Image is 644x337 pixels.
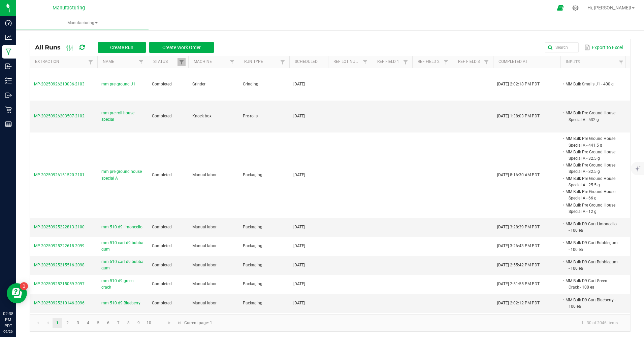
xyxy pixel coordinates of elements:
span: Manufacturing [53,5,85,11]
inline-svg: Dashboard [5,20,12,26]
span: mm pre ground J1 [101,81,135,87]
span: mm 510 d9 limoncello [101,224,142,230]
span: [DATE] [293,173,305,177]
a: Page 6 [103,318,113,328]
th: Inputs [560,56,628,68]
a: Filter [442,58,450,66]
a: Filter [482,58,490,66]
li: MM Bulk Pre Ground House Special A - 441.5 g [565,135,618,148]
a: Page 8 [124,318,133,328]
inline-svg: Analytics [5,34,12,41]
span: [DATE] [293,225,305,229]
span: Completed [152,82,172,86]
button: Create Run [98,42,146,53]
a: NameSortable [103,59,137,65]
a: Completed AtSortable [498,59,558,65]
a: Filter [228,58,236,66]
span: [DATE] 2:55:42 PM PDT [497,263,540,267]
span: [DATE] [293,301,305,305]
span: [DATE] 1:38:03 PM PDT [497,114,540,118]
li: MM Bulk D9 Cart Limoncello - 100 ea [565,221,618,234]
a: Manufacturing [16,16,149,30]
span: [DATE] 2:02:18 PM PDT [497,82,540,86]
span: MP-20250925215059-2097 [34,282,85,286]
span: Manual labor [192,225,217,229]
span: Go to the last page [177,320,182,326]
li: MM Bulk Pre Ground House Special A - 32.5 g [565,149,618,162]
li: MM Bulk Pre Ground House Special A - 12 g [565,202,618,215]
a: Filter [87,58,95,66]
span: MP-20250925215516-2098 [34,263,85,267]
span: Manual labor [192,282,217,286]
a: Filter [361,58,369,66]
a: Filter [279,58,287,66]
span: Packaging [243,225,262,229]
span: Completed [152,263,172,267]
a: Page 9 [134,318,143,328]
span: [DATE] [293,263,305,267]
span: Manual labor [192,173,217,177]
kendo-pager: Current page: 1 [30,314,630,332]
li: MM Bulk Pre Ground House Special A - 532 g [565,110,618,123]
span: mm 510 d9 green crack [101,278,144,291]
a: Filter [137,58,145,66]
a: Page 11 [154,318,164,328]
a: Page 10 [144,318,154,328]
a: StatusSortable [153,59,177,65]
span: Packaging [243,301,262,305]
span: Manufacturing [16,20,149,26]
span: mm 510 cart d9 bubba gum [101,240,144,253]
a: Page 3 [73,318,83,328]
li: MM Bulk D9 Cart Green Crack - 100 ea [565,277,618,291]
span: [DATE] 3:26:43 PM PDT [497,244,540,248]
a: Page 5 [93,318,103,328]
span: mm pre ground house special A [101,168,144,181]
a: ExtractionSortable [35,59,86,65]
a: Page 4 [83,318,93,328]
span: Packaging [243,244,262,248]
a: Go to the last page [174,318,184,328]
a: Run TypeSortable [244,59,278,65]
span: [DATE] 2:02:12 PM PDT [497,301,540,305]
span: MP-20250926151520-2101 [34,173,85,177]
span: [DATE] [293,114,305,118]
span: mm pre roll house special [101,110,144,123]
span: Completed [152,301,172,305]
span: Packaging [243,282,262,286]
li: MM Bulk D9 Cart Bubblegum - 100 ea [565,239,618,253]
inline-svg: Retail [5,106,12,113]
span: MP-20250926210036-2103 [34,82,85,86]
li: MM Bulk D9 Cart Blueberry - 100 ea [565,297,618,310]
div: All Runs [35,42,219,53]
a: Ref Field 1Sortable [377,59,401,65]
iframe: Resource center unread badge [20,282,28,290]
button: Export to Excel [583,42,624,53]
li: MM Bulk Pre Ground House Special A - 66 g [565,188,618,201]
span: MP-20250926203507-2102 [34,114,85,118]
input: Search [545,42,579,52]
span: Grinder [192,82,205,86]
span: MP-20250925222813-2100 [34,225,85,229]
a: Page 7 [114,318,123,328]
span: Create Run [110,45,133,50]
span: mm 510 d9 Blueberry [101,300,140,306]
span: Pre-rolls [243,114,258,118]
span: Manual labor [192,263,217,267]
a: Ref Field 3Sortable [458,59,482,65]
span: Packaging [243,263,262,267]
li: MM Bulk Smalls J1 - 400 g [565,81,618,87]
span: Open Ecommerce Menu [553,1,568,14]
span: Completed [152,114,172,118]
div: Manage settings [571,5,580,11]
a: Page 1 [53,318,62,328]
inline-svg: Reports [5,121,12,127]
a: Filter [178,58,186,66]
span: MP-20250925210146-2096 [34,301,85,305]
span: [DATE] [293,282,305,286]
a: MachineSortable [194,59,228,65]
li: MM Bulk D9 Cart Bubblegum - 100 ea [565,259,618,272]
button: Create Work Order [149,42,214,53]
span: Packaging [243,173,262,177]
iframe: Resource center [7,283,27,303]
